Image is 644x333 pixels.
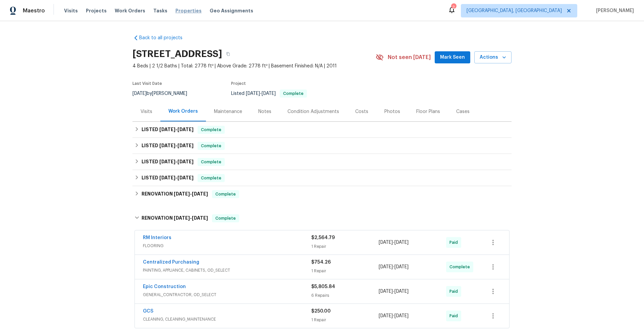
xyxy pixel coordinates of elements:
[593,7,634,14] span: [PERSON_NAME]
[311,260,331,265] span: $754.26
[132,138,512,154] div: LISTED [DATE]-[DATE]Complete
[132,63,376,69] span: 4 Beds | 2 1/2 Baths | Total: 2778 ft² | Above Grade: 2778 ft² | Basement Finished: N/A | 2011
[159,143,194,148] span: -
[280,92,306,96] span: Complete
[159,175,175,180] span: [DATE]
[474,51,512,64] button: Actions
[379,314,393,318] span: [DATE]
[159,159,175,164] span: [DATE]
[222,48,234,60] button: Copy Address
[175,7,202,14] span: Properties
[231,81,246,86] span: Project
[311,268,379,274] div: 1 Repair
[143,235,171,240] a: RM Interiors
[174,216,190,220] span: [DATE]
[115,7,145,14] span: Work Orders
[143,316,311,323] span: CLEANING, CLEANING_MAINTENANCE
[210,7,253,14] span: Geo Assignments
[394,289,409,294] span: [DATE]
[142,214,208,222] h6: RENOVATION
[213,191,238,198] span: Complete
[142,174,194,182] h6: LISTED
[132,122,512,138] div: LISTED [DATE]-[DATE]Complete
[379,239,409,246] span: -
[311,235,335,240] span: $2,564.79
[394,314,409,318] span: [DATE]
[143,291,311,298] span: GENERAL_CONTRACTOR, OD_SELECT
[379,288,409,295] span: -
[142,190,208,198] h6: RENOVATION
[143,267,311,274] span: PAINTING, APPLIANCE, CABINETS, OD_SELECT
[311,243,379,250] div: 1 Repair
[132,90,195,98] div: by [PERSON_NAME]
[198,143,224,149] span: Complete
[451,4,456,11] div: 2
[177,143,194,148] span: [DATE]
[258,108,271,115] div: Notes
[132,81,162,86] span: Last Visit Date
[159,143,175,148] span: [DATE]
[177,159,194,164] span: [DATE]
[449,239,461,246] span: Paid
[159,127,175,132] span: [DATE]
[231,91,307,96] span: Listed
[174,191,190,196] span: [DATE]
[192,191,208,196] span: [DATE]
[132,208,512,229] div: RENOVATION [DATE]-[DATE]Complete
[449,264,473,270] span: Complete
[311,284,335,289] span: $5,805.84
[86,7,107,14] span: Projects
[143,284,186,289] a: Epic Construction
[456,108,470,115] div: Cases
[388,54,431,61] span: Not seen [DATE]
[311,317,379,323] div: 1 Repair
[311,309,331,314] span: $250.00
[159,127,194,132] span: -
[132,91,147,96] span: [DATE]
[384,108,400,115] div: Photos
[394,240,409,245] span: [DATE]
[159,175,194,180] span: -
[440,53,465,62] span: Mark Seen
[394,265,409,269] span: [DATE]
[435,51,470,64] button: Mark Seen
[198,175,224,181] span: Complete
[143,309,153,314] a: GCS
[379,289,393,294] span: [DATE]
[246,91,276,96] span: -
[143,260,199,265] a: Centralized Purchasing
[159,159,194,164] span: -
[416,108,440,115] div: Floor Plans
[213,215,238,222] span: Complete
[142,158,194,166] h6: LISTED
[379,313,409,319] span: -
[192,216,208,220] span: [DATE]
[379,264,409,270] span: -
[174,216,208,220] span: -
[214,108,242,115] div: Maintenance
[142,126,194,134] h6: LISTED
[246,91,260,96] span: [DATE]
[198,126,224,133] span: Complete
[379,265,393,269] span: [DATE]
[132,35,197,41] a: Back to all projects
[141,108,152,115] div: Visits
[467,7,562,14] span: [GEOGRAPHIC_DATA], [GEOGRAPHIC_DATA]
[287,108,339,115] div: Condition Adjustments
[143,242,311,249] span: FLOORING
[153,8,167,13] span: Tasks
[174,191,208,196] span: -
[132,154,512,170] div: LISTED [DATE]-[DATE]Complete
[311,292,379,299] div: 6 Repairs
[23,7,45,14] span: Maestro
[132,186,512,202] div: RENOVATION [DATE]-[DATE]Complete
[480,53,506,62] span: Actions
[198,159,224,165] span: Complete
[64,7,78,14] span: Visits
[168,108,198,115] div: Work Orders
[132,51,222,57] h2: [STREET_ADDRESS]
[132,170,512,186] div: LISTED [DATE]-[DATE]Complete
[142,142,194,150] h6: LISTED
[449,288,461,295] span: Paid
[177,127,194,132] span: [DATE]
